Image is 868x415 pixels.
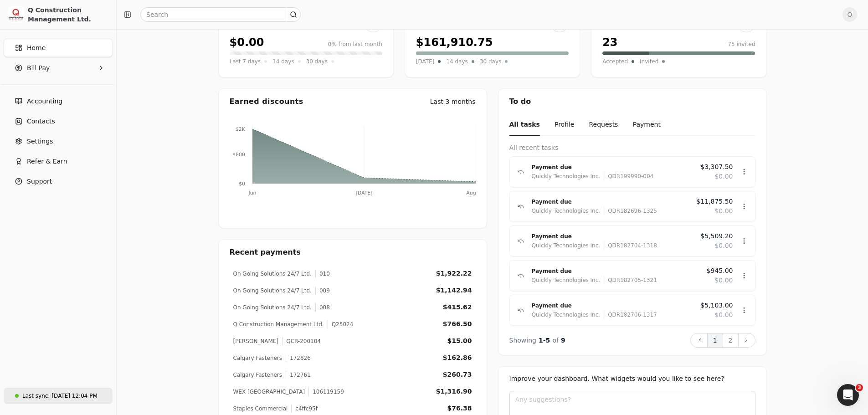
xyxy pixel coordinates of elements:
[27,157,67,166] span: Refer & Earn
[291,405,318,413] div: c4ffc95f
[27,63,50,73] span: Bill Pay
[446,57,467,66] span: 14 days
[714,172,733,181] span: $0.00
[602,57,628,66] span: Accepted
[286,354,311,362] div: 172826
[466,190,476,196] tspan: Aug
[443,319,472,329] div: $766.50
[416,34,493,51] div: $161,910.75
[714,241,733,251] span: $0.00
[728,40,755,48] div: 75 invited
[604,241,657,250] div: QDR182704-1318
[447,404,472,413] div: $76.38
[532,301,693,310] div: Payment due
[4,39,113,57] a: Home
[27,137,53,146] span: Settings
[604,172,653,181] div: QDR199990-004
[239,181,245,187] tspan: $0
[696,197,733,206] span: $11,875.50
[555,114,575,136] button: Profile
[232,152,245,158] tspan: $800
[532,276,601,285] div: Quickly Technologies Inc.
[286,371,311,379] div: 172761
[4,92,113,110] a: Accounting
[27,117,55,126] span: Contacts
[714,206,733,216] span: $0.00
[4,59,113,77] button: Bill Pay
[436,269,472,278] div: $1,922.22
[233,371,282,379] div: Calgary Fasteners
[4,112,113,130] a: Contacts
[27,177,52,186] span: Support
[707,266,733,276] span: $945.00
[602,34,617,51] div: 23
[532,266,699,276] div: Payment due
[4,388,113,404] a: Last sync:[DATE] 12:04 PM
[230,96,303,107] div: Earned discounts
[509,114,540,136] button: All tasks
[707,333,723,348] button: 1
[723,333,739,348] button: 2
[714,276,733,285] span: $0.00
[561,337,565,344] span: 9
[856,384,863,391] span: 3
[532,241,601,250] div: Quickly Technologies Inc.
[532,310,601,319] div: Quickly Technologies Inc.
[328,320,354,328] div: Q25024
[27,43,46,53] span: Home
[842,7,857,22] button: Q
[306,57,328,66] span: 30 days
[532,163,693,172] div: Payment due
[532,197,689,206] div: Payment due
[714,310,733,320] span: $0.00
[230,57,261,66] span: Last 7 days
[443,353,472,363] div: $162.86
[416,57,435,66] span: [DATE]
[4,132,113,150] a: Settings
[233,303,312,312] div: On Going Solutions 24/7 Ltd.
[235,126,245,132] tspan: $2K
[308,388,344,396] div: 106119159
[700,162,733,172] span: $3,307.50
[219,240,487,265] div: Recent payments
[443,302,472,312] div: $415.62
[355,190,372,196] tspan: [DATE]
[532,206,601,215] div: Quickly Technologies Inc.
[443,370,472,379] div: $260.73
[509,337,536,344] span: Showing
[633,114,661,136] button: Payment
[28,5,108,24] div: Q Construction Management Ltd.
[532,232,693,241] div: Payment due
[248,190,256,196] tspan: Jun
[539,337,550,344] span: 1 - 5
[233,354,282,362] div: Calgary Fasteners
[140,7,301,22] input: Search
[604,276,657,285] div: QDR182705-1321
[436,286,472,295] div: $1,142.94
[436,387,472,396] div: $1,316.90
[509,374,755,384] div: Improve your dashboard. What widgets would you like to see here?
[27,97,62,106] span: Accounting
[233,405,288,413] div: Staples Commercial
[4,152,113,170] button: Refer & Earn
[233,337,279,345] div: [PERSON_NAME]
[8,6,24,23] img: 3171ca1f-602b-4dfe-91f0-0ace091e1481.jpeg
[315,270,330,278] div: 010
[532,172,601,181] div: Quickly Technologies Inc.
[589,114,618,136] button: Requests
[233,388,305,396] div: WEX [GEOGRAPHIC_DATA]
[51,392,97,400] div: [DATE] 12:04 PM
[700,301,733,310] span: $5,103.00
[837,384,859,406] iframe: Intercom live chat
[4,172,113,190] button: Support
[480,57,501,66] span: 30 days
[498,89,766,114] div: To do
[328,40,382,48] div: 0% from last month
[233,320,324,328] div: Q Construction Management Ltd.
[315,287,330,295] div: 009
[430,97,476,107] div: Last 3 months
[315,303,330,312] div: 008
[509,143,755,153] div: All recent tasks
